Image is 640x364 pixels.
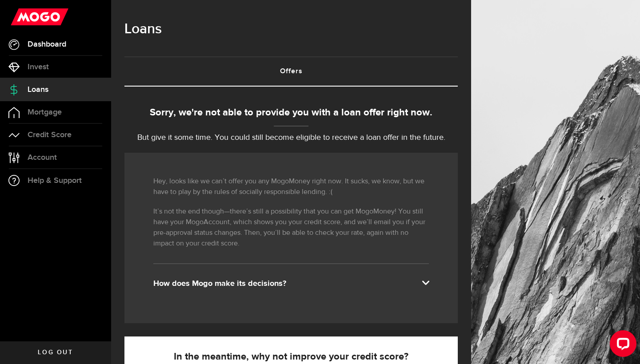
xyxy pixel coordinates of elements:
ul: Tabs Navigation [124,56,458,87]
p: But give it some time. You could still become eligible to receive a loan offer in the future. [124,132,458,144]
span: Credit Score [28,131,72,139]
span: Mortgage [28,108,62,116]
div: How does Mogo make its decisions? [153,278,429,289]
div: Sorry, we're not able to provide you with a loan offer right now. [124,106,458,120]
span: Loans [28,86,48,94]
span: Dashboard [28,40,66,48]
span: Help & Support [28,177,82,185]
a: Offers [124,57,458,86]
span: Log out [38,349,73,356]
p: It’s not the end though—there’s still a possibility that you can get MogoMoney! You still have yo... [153,206,429,249]
h5: In the meantime, why not improve your credit score? [153,352,429,362]
span: Account [28,154,57,162]
p: Hey, looks like we can’t offer you any MogoMoney right now. It sucks, we know, but we have to pla... [153,176,429,198]
h1: Loans [124,18,458,41]
iframe: LiveChat chat widget [603,327,640,364]
span: Invest [28,63,49,71]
